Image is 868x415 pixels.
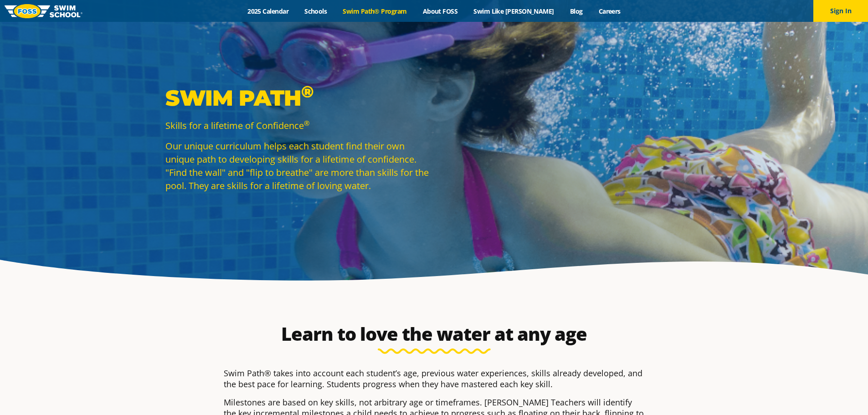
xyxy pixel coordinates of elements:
[5,4,82,18] img: FOSS Swim School Logo
[304,118,309,128] sup: ®
[562,7,591,15] a: Blog
[301,82,313,102] sup: ®
[240,7,297,15] a: 2025 Calendar
[415,7,466,15] a: About FOSS
[297,7,335,15] a: Schools
[219,323,649,345] h2: Learn to love the water at any age
[165,119,430,132] p: Skills for a lifetime of Confidence
[165,84,430,112] p: Swim Path
[466,7,562,15] a: Swim Like [PERSON_NAME]
[591,7,628,15] a: Careers
[165,139,430,192] p: Our unique curriculum helps each student find their own unique path to developing skills for a li...
[224,368,645,389] p: Swim Path® takes into account each student’s age, previous water experiences, skills already deve...
[335,7,415,15] a: Swim Path® Program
